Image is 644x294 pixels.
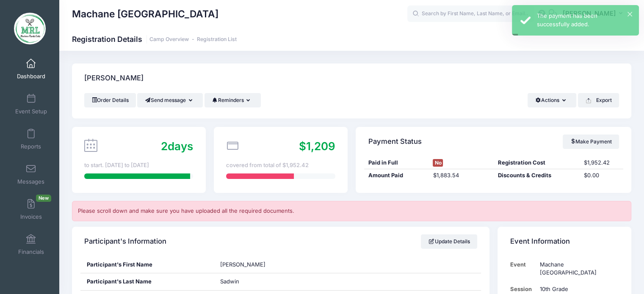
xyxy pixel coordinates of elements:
div: covered from total of $1,952.42 [226,161,335,170]
span: Event Setup [15,108,47,115]
a: Messages [11,159,51,189]
a: Update Details [421,234,477,249]
h4: [PERSON_NAME] [84,66,144,91]
h4: Event Information [510,229,570,253]
span: [PERSON_NAME] [220,261,265,268]
a: InvoicesNew [11,195,51,224]
a: Registration List [197,36,237,43]
a: Financials [11,230,51,259]
span: Invoices [20,213,42,220]
span: Messages [17,178,44,185]
a: Event Setup [11,89,51,119]
div: Participant's Last Name [80,273,214,290]
div: days [161,138,193,154]
a: Reports [11,124,51,154]
td: Event [510,256,536,281]
div: Please scroll down and make sure you have uploaded all the required documents. [72,201,631,221]
div: Discounts & Credits [494,171,580,180]
h4: Payment Status [368,129,422,154]
span: $1,209 [299,140,335,153]
a: Order Details [84,93,136,107]
button: [PERSON_NAME] [557,4,631,24]
div: Registration Cost [494,159,580,167]
div: Amount Paid [364,171,429,180]
button: × [627,12,632,16]
a: Dashboard [11,54,51,84]
span: Financials [18,248,44,256]
span: New [36,195,51,202]
img: Machane Racket Lake [14,13,46,44]
div: $1,952.42 [580,159,623,167]
button: Actions [528,93,576,107]
div: $1,883.54 [429,171,494,180]
span: Sadwin [220,278,239,285]
div: Paid in Full [364,159,429,167]
td: Machane [GEOGRAPHIC_DATA] [536,256,619,281]
a: Make Payment [563,135,619,149]
button: Export [578,93,619,107]
button: Reminders [205,93,261,107]
span: No [433,159,443,167]
span: Reports [21,143,41,150]
div: $0.00 [580,171,623,180]
button: Send message [137,93,203,107]
h1: Machane [GEOGRAPHIC_DATA] [72,4,218,24]
div: to start. [DATE] to [DATE] [84,161,193,170]
div: The payment has been successfully added. [537,12,632,28]
span: 2 [161,140,168,153]
div: Participant's First Name [80,256,214,273]
input: Search by First Name, Last Name, or Email... [407,5,534,22]
span: Dashboard [17,73,45,80]
a: Camp Overview [149,36,189,43]
h1: Registration Details [72,35,237,44]
h4: Participant's Information [84,229,166,253]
